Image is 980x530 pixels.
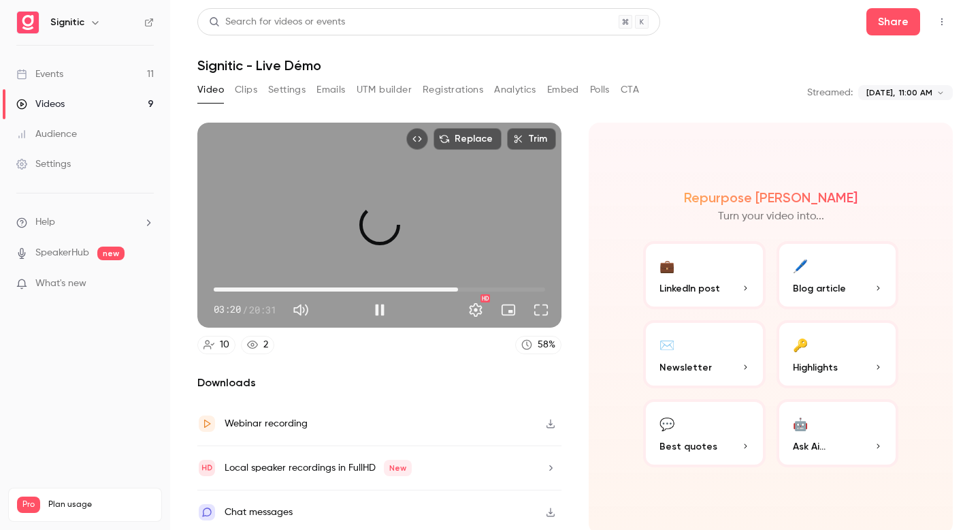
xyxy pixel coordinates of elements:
h1: Signitic - Live Démo [197,57,953,74]
button: Video [197,79,224,101]
span: new [97,247,125,260]
h2: Repurpose [PERSON_NAME] [684,189,857,206]
p: Turn your video into... [718,208,824,225]
span: Pro [17,497,40,513]
div: Events [16,67,63,81]
span: Ask Ai... [793,439,826,454]
div: ✉️ [659,334,674,355]
span: Highlights [793,360,838,375]
div: Local speaker recordings in FullHD [225,460,412,476]
span: 20:31 [249,302,276,317]
a: SpeakerHub [35,246,89,260]
span: Best quotes [659,439,717,454]
button: Trim [507,128,556,150]
span: 03:20 [214,302,241,317]
div: HD [480,294,490,302]
a: 58% [515,336,561,354]
button: Pause [366,296,393,324]
div: 03:20 [214,302,276,317]
button: Emails [316,79,345,101]
span: Newsletter [659,360,712,375]
div: 10 [220,338,229,352]
button: Turn on miniplayer [495,296,522,324]
button: Full screen [527,296,555,324]
button: 🔑Highlights [777,320,899,388]
button: Polls [590,79,610,101]
button: 💬Best quotes [643,399,766,467]
span: New [384,460,412,476]
button: Clips [235,79,257,101]
div: 58 % [538,338,555,352]
p: Streamed: [807,86,853,99]
div: 💼 [659,255,674,276]
span: [DATE], [866,87,895,99]
span: Help [35,215,55,230]
div: 🤖 [793,413,808,434]
div: Audience [16,127,77,141]
button: 🤖Ask Ai... [777,399,899,467]
a: 10 [197,336,235,354]
div: Chat messages [225,504,293,520]
button: ✉️Newsletter [643,320,766,388]
button: Embed video [406,128,428,150]
li: help-dropdown-opener [16,215,154,230]
span: 11:00 AM [899,87,932,99]
h2: Downloads [197,375,561,391]
button: Embed [547,79,579,101]
button: Mute [287,296,314,324]
div: 🔑 [793,334,808,355]
div: Settings [16,157,71,171]
a: 2 [241,336,274,354]
button: CTA [621,79,639,101]
span: / [242,302,248,317]
button: Registrations [423,79,483,101]
div: 💬 [659,413,674,434]
span: What's new [35,277,86,291]
button: UTM builder [357,79,412,101]
span: Plan usage [48,499,153,510]
button: Replace [434,128,502,150]
button: Top Bar Actions [931,11,953,33]
div: Videos [16,97,65,111]
span: LinkedIn post [659,281,720,296]
button: Settings [268,79,306,101]
img: Signitic [17,12,39,33]
h6: Signitic [50,16,84,29]
button: Share [866,8,920,35]
button: Settings [462,296,489,324]
span: Blog article [793,281,846,296]
div: 2 [263,338,268,352]
div: 🖊️ [793,255,808,276]
div: Webinar recording [225,416,308,432]
button: 🖊️Blog article [777,241,899,309]
div: Search for videos or events [209,15,345,29]
button: 💼LinkedIn post [643,241,766,309]
button: Analytics [494,79,536,101]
